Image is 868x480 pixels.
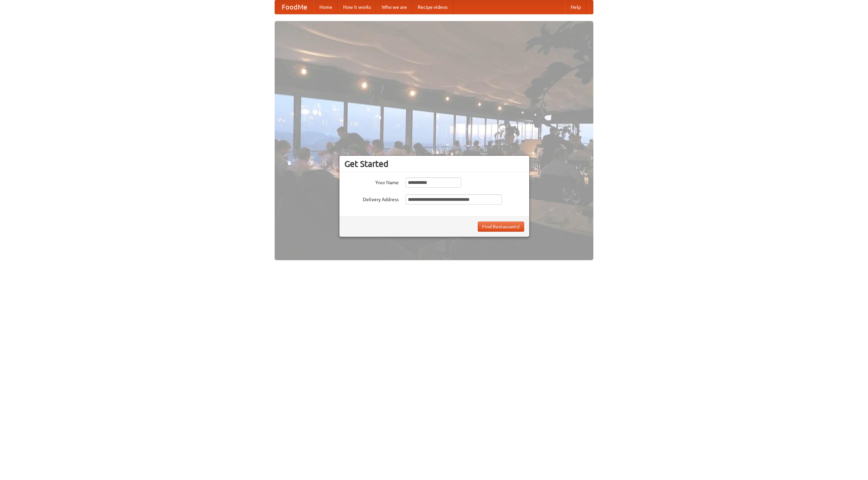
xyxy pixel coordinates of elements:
h3: Get Started [344,159,524,169]
label: Your Name [344,177,399,186]
a: FoodMe [275,0,314,14]
button: Find Restaurants! [478,222,524,232]
a: Home [314,0,338,14]
a: Help [565,0,586,14]
label: Delivery Address [344,194,399,203]
a: Recipe videos [412,0,453,14]
a: How it works [338,0,376,14]
a: Who we are [376,0,412,14]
